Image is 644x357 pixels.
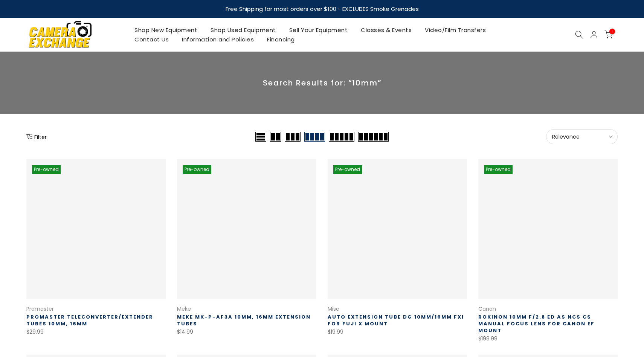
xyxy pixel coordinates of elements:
a: Classes & Events [354,25,418,35]
a: Canon [478,305,496,313]
a: Rokinon 10mm f/2.8 ED AS NCS CS Manual Focus Lens for Canon EF Mount [478,313,595,334]
span: Relevance [552,133,612,140]
a: Sell Your Equipment [282,25,354,35]
a: Promaster [26,305,54,313]
div: $29.99 [26,327,166,337]
a: Information and Policies [175,35,261,44]
p: Search Results for: “10mm” [26,78,618,88]
div: $19.99 [328,327,467,337]
strong: Free Shipping for most orders over $100 - EXCLUDES Smoke Grenades [226,5,419,13]
span: 1 [609,29,615,34]
button: Show filters [26,133,47,140]
a: Auto Extension Tube DG 10mm/16mm FXI for Fuji X Mount [328,313,464,327]
a: MEKE Mk-P-AF3A 10mm, 16mm Extension Tubes [177,313,311,327]
a: Meke [177,305,191,313]
button: Relevance [546,129,618,144]
a: Contact Us [128,35,175,44]
a: Shop Used Equipment [204,25,283,35]
div: $14.99 [177,327,316,337]
div: $199.99 [478,334,618,343]
a: Video/Film Transfers [418,25,493,35]
a: 1 [604,31,613,39]
a: Misc [328,305,339,313]
a: Promaster Teleconverter/Extender Tubes 10mm, 16mm [26,313,153,327]
a: Shop New Equipment [128,25,204,35]
a: Financing [261,35,302,44]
